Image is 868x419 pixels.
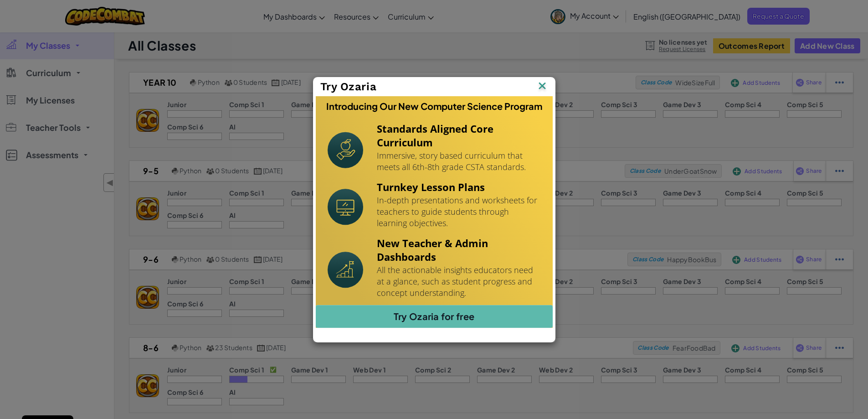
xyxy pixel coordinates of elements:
p: All the actionable insights educators need at a glance, such as student progress and concept unde... [377,264,541,299]
img: Icon_StandardsAlignment.svg [328,132,363,168]
p: Immersive, story based curriculum that meets all 6th-8th grade CSTA standards. [377,150,541,173]
img: Icon_Turnkey.svg [328,189,363,225]
h4: Standards Aligned Core Curriculum [377,122,541,149]
span: Try Ozaria [320,80,377,93]
h4: New Teacher & Admin Dashboards [377,236,541,264]
img: IconClose.svg [536,80,548,93]
h4: Turnkey Lesson Plans [377,180,541,194]
a: Try Ozaria for free [316,305,553,328]
h3: Introducing Our New Computer Science Program [326,101,542,112]
img: Icon_NewTeacherDashboard.svg [328,252,363,288]
p: In-depth presentations and worksheets for teachers to guide students through learning objectives. [377,195,541,229]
